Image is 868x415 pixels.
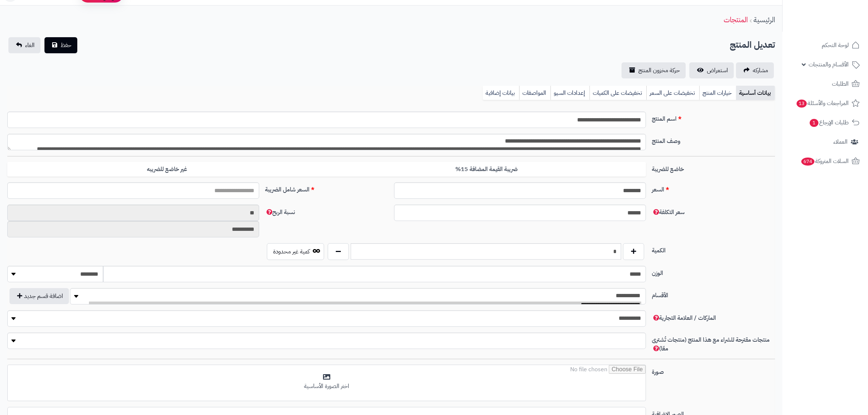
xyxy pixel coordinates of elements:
span: استعراض [707,66,728,75]
label: السعر [649,182,778,194]
span: العملاء [833,137,848,147]
label: الكمية [649,243,778,255]
span: حفظ [61,41,71,50]
a: مشاركه [736,62,774,78]
span: الطلبات [832,79,849,89]
a: استعراض [689,62,734,78]
button: حفظ [44,37,77,53]
span: طلبات الإرجاع [809,117,849,128]
label: اسم المنتج [649,112,778,123]
label: السعر شامل الضريبة [262,182,391,194]
a: طلبات الإرجاع1 [787,114,864,131]
a: تخفيضات على الكميات [589,86,646,100]
a: حركة مخزون المنتج [622,62,686,78]
label: وصف المنتج [649,134,778,146]
a: العملاء [787,133,864,151]
a: تخفيضات على السعر [646,86,699,100]
a: الغاء [8,37,40,53]
span: لن يظهر للعميل النهائي ويستخدم في تقارير الأرباح [265,208,295,217]
span: 674 [801,158,814,166]
span: المراجعات والأسئلة [796,98,849,108]
a: لوحة التحكم [787,36,864,54]
h2: تعديل المنتج [730,38,775,53]
span: 13 [797,100,807,108]
span: لوحة التحكم [822,40,849,50]
span: مشاركه [753,66,768,75]
a: بيانات أساسية [736,86,775,100]
span: حركة مخزون المنتج [638,66,680,75]
a: المراجعات والأسئلة13 [787,94,864,112]
label: صورة [649,365,778,376]
a: الطلبات [787,75,864,93]
span: (اكتب بداية حرف أي كلمة لتظهر القائمة المنسدلة للاستكمال التلقائي) [652,336,770,353]
span: لن يظهر للعميل النهائي ويستخدم في تقارير الأرباح [652,208,685,217]
label: خاضع للضريبة [649,162,778,174]
label: ضريبة القيمة المضافة 15% [327,162,646,177]
span: (اكتب بداية حرف أي كلمة لتظهر القائمة المنسدلة للاستكمال التلقائي) [652,314,716,322]
label: الأقسام [649,288,778,300]
a: إعدادات السيو [550,86,589,100]
span: الأقسام والمنتجات [809,59,849,70]
span: السلات المتروكة [801,156,849,166]
img: logo-2.png [818,20,861,35]
a: بيانات إضافية [483,86,519,100]
button: اضافة قسم جديد [9,288,69,304]
a: خيارات المنتج [699,86,736,100]
a: المنتجات [724,14,748,25]
a: المواصفات [519,86,550,100]
label: غير خاضع للضريبه [7,162,327,177]
span: 1 [810,119,818,127]
a: السلات المتروكة674 [787,152,864,170]
span: الغاء [25,41,35,50]
a: الرئيسية [754,14,775,25]
label: الوزن [649,266,778,278]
